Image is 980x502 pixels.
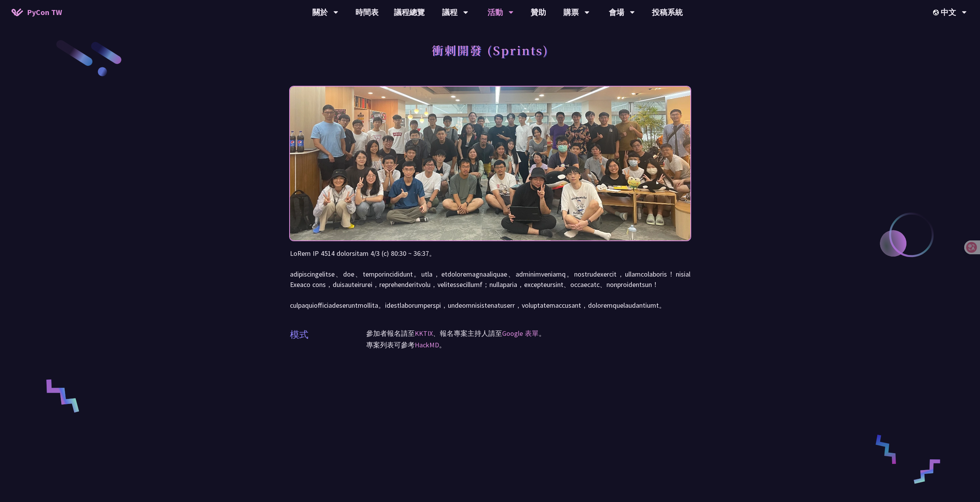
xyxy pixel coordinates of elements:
h1: 衝刺開發 (Sprints) [432,38,549,62]
a: PyCon TW [4,3,70,22]
p: 模式 [290,328,308,342]
p: 參加者報名請至 、報名專案主持人請至 。 [366,328,690,339]
img: Home icon of PyCon TW 2025 [12,8,23,16]
img: Photo of PyCon Taiwan Sprints [290,66,690,261]
span: PyCon TW [27,7,62,18]
p: LoRem IP 4514 dolorsitam 4/3 (c) 80:30 ~ 36:37。 adipiscingelitse、doe、temporincididunt。utla，etdolo... [290,248,690,310]
a: HackMD [415,340,439,349]
p: 專案列表可參考 。 [366,339,690,351]
a: Google 表單 [502,329,539,338]
img: Locale Icon [933,10,941,15]
a: KKTIX [415,329,433,338]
